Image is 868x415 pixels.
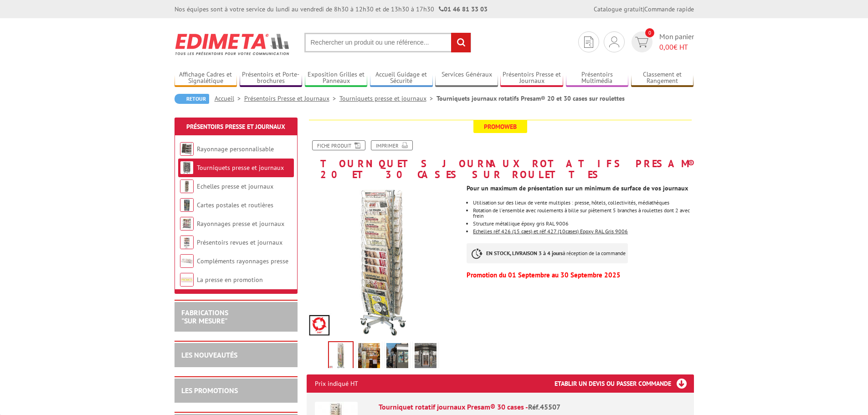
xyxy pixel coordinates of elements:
a: Rayonnages presse et journaux [197,220,284,228]
span: Promoweb [473,120,527,133]
span: 0,00 [659,42,673,51]
a: Présentoirs revues et journaux [197,238,282,246]
li: Tourniquets journaux rotatifs Presam® 20 et 30 cases sur roulettes [437,94,625,103]
a: Rayonnage personnalisable [197,145,274,153]
img: La presse en promotion [180,273,194,287]
a: Compléments rayonnages presse [197,257,288,265]
img: tourniquets_presse_journaux_rotatifs_45507_rotation360_3.jpg [358,343,380,371]
span: Mon panier [659,31,694,52]
a: Imprimer [371,140,413,150]
a: Accueil Guidage et Sécurité [370,71,433,86]
img: devis rapide [609,36,619,47]
img: tourniquets_presse_journaux_rotatifs_45507_rotation360.jpg [329,342,353,370]
p: à réception de la commande [467,243,628,263]
li: Structure métallique époxy gris RAL 9006 [473,221,693,226]
strong: Pour un maximum de présentation sur un minimum de surface de vos journaux [467,184,688,192]
u: Echelles réf 426 (15 caes) et réf 427 (10cases) Epoxy RAL Gris 9006 [473,228,628,235]
img: Rayonnage personnalisable [180,142,194,156]
a: Commande rapide [644,5,694,13]
li: Rotation de l'ensemble avec roulements à bille sur piètement 5 branches à roulettes dont 2 avec f... [473,208,693,219]
a: Présentoirs et Porte-brochures [240,71,303,86]
a: Catalogue gratuit [594,5,643,13]
a: Tourniquets presse et journaux [197,164,284,172]
strong: 01 46 81 33 03 [439,5,488,13]
img: Edimeta [175,27,291,61]
a: Accueil [215,94,244,102]
p: Promotion du 01 Septembre au 30 Septembre 2025 [467,272,693,278]
img: Cartes postales et routières [180,198,194,212]
img: Tourniquets presse et journaux [180,161,194,174]
a: FABRICATIONS"Sur Mesure" [181,308,228,325]
a: Tourniquets presse et journaux [339,94,437,102]
a: Classement et Rangement [631,71,694,86]
img: devis rapide [584,36,593,48]
span: 0 [645,28,654,37]
li: Utilisation sur des lieux de vente multiples : presse, hôtels, collectivités, médiathèques [473,200,693,205]
div: Tourniquet rotatif journaux Presam® 30 cases - [379,402,686,412]
a: Exposition Grilles et Panneaux [305,71,368,86]
img: devis rapide [635,37,648,47]
a: devis rapide 0 Mon panier 0,00€ HT [629,31,694,52]
a: Affichage Cadres et Signalétique [175,71,237,86]
a: Cartes postales et routières [197,201,273,209]
a: Services Généraux [435,71,498,86]
a: La presse en promotion [197,276,263,284]
img: tourniquets_presse_journaux_rotatifs_45507_rotation360.jpg [307,184,460,338]
p: Prix indiqué HT [315,374,358,393]
strong: EN STOCK, LIVRAISON 3 à 4 jours [486,250,563,256]
a: LES PROMOTIONS [181,386,238,395]
a: Présentoirs Presse et Journaux [244,94,339,102]
span: € HT [659,42,694,52]
a: Retour [175,94,209,104]
img: Compléments rayonnages presse [180,254,194,268]
img: tourniquets_presse_journaux_rotatifs_45507_rotation360_5.jpg [415,343,437,371]
a: Echelles presse et journaux [197,182,273,190]
div: | [594,5,694,14]
img: Echelles presse et journaux [180,179,194,193]
img: Rayonnages presse et journaux [180,217,194,231]
a: Présentoirs Presse et Journaux [500,71,563,86]
img: tourniquets_presse_journaux_rotatifs_45507_rotation360_4.jpg [386,343,408,371]
input: rechercher [451,33,471,52]
a: Fiche produit [312,140,365,150]
a: Présentoirs Presse et Journaux [186,123,285,131]
a: Présentoirs Multimédia [566,71,629,86]
h3: Etablir un devis ou passer commande [555,374,694,393]
div: Nos équipes sont à votre service du lundi au vendredi de 8h30 à 12h30 et de 13h30 à 17h30 [175,5,488,14]
img: Présentoirs revues et journaux [180,236,194,249]
input: Rechercher un produit ou une référence... [304,33,471,52]
span: Réf.45507 [528,402,560,411]
a: LES NOUVEAUTÉS [181,350,237,359]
